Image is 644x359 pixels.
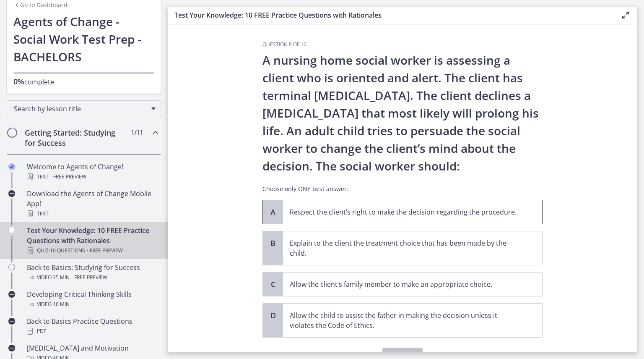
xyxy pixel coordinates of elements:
[71,273,73,283] span: ·
[27,273,158,283] div: Video
[27,189,158,219] div: Download the Agents of Change Mobile App!
[290,310,519,330] p: Allow the child to assist the father in making the decision unless it violates the Code of Ethics.
[262,51,543,175] p: A nursing home social worker is assessing a client who is oriented and alert. The client has term...
[27,162,158,182] div: Welcome to Agents of Change!
[90,246,123,256] span: Free preview
[268,279,278,289] span: C
[14,104,147,113] span: Search by lesson title
[174,10,607,20] h3: Test Your Knowledge: 10 FREE Practice Questions with Rationales
[268,310,278,320] span: D
[27,209,158,219] div: Text
[13,13,154,66] h1: Agents of Change - Social Work Test Prep - BACHELORS
[27,299,158,309] div: Video
[290,279,519,289] p: Allow the client’s family member to make an appropriate choice.
[27,246,158,256] div: Quiz
[52,299,70,309] span: · 16 min
[268,207,278,217] span: A
[52,273,70,283] span: · 35 min
[74,273,107,283] span: Free preview
[13,1,68,9] a: Go to Dashboard
[290,238,519,258] p: Explain to the client the treatment choice that has been made by the child.
[27,225,158,256] div: Test Your Knowledge: 10 FREE Practice Questions with Rationales
[290,207,519,217] p: Respect the client’s right to make the decision regarding the procedure.
[7,100,161,117] div: Search by lesson title
[27,316,158,336] div: Back to Basics Practice Questions
[262,41,543,48] h3: Question 8 of 10
[13,76,24,86] span: 0%
[27,172,158,182] div: Text
[53,172,86,182] span: Free preview
[13,76,154,87] p: complete
[25,128,127,148] h2: Getting Started: Studying for Success
[131,128,143,138] span: 1 / 11
[262,185,543,193] p: Choose only ONE best answer.
[87,246,88,256] span: ·
[27,262,158,283] div: Back to Basics: Studying for Success
[27,289,158,309] div: Developing Critical Thinking Skills
[8,163,15,170] i: Completed
[49,246,85,256] span: · 10 Questions
[27,326,158,336] div: PDF
[50,172,52,182] span: ·
[268,238,278,248] span: B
